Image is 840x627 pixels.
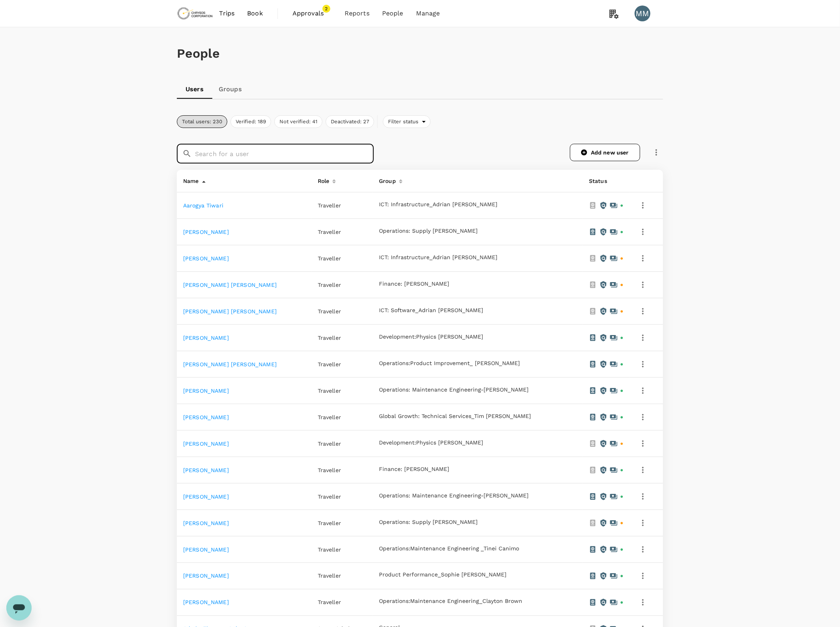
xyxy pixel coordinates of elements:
a: [PERSON_NAME] [183,467,229,473]
span: Approvals [292,9,332,18]
button: Operations:Product Improvement_ [PERSON_NAME] [379,360,520,367]
button: Finance: [PERSON_NAME] [379,281,449,287]
span: Traveller [318,467,341,473]
button: Finance: [PERSON_NAME] [379,466,449,473]
div: Name [180,173,199,186]
input: Search for a user [195,144,374,164]
button: Development:Physics [PERSON_NAME] [379,334,483,340]
a: [PERSON_NAME] [PERSON_NAME] [183,361,277,367]
a: [PERSON_NAME] [183,573,229,579]
a: [PERSON_NAME] [183,520,229,526]
span: Traveller [318,573,341,579]
a: [PERSON_NAME] [183,441,229,447]
button: ICT: Software_Adrian [PERSON_NAME] [379,307,483,314]
button: ICT: Infrastructure_Adrian [PERSON_NAME] [379,254,497,261]
button: Operations: Supply [PERSON_NAME] [379,228,478,234]
span: Trips [219,9,235,18]
a: [PERSON_NAME] [183,388,229,394]
span: Traveller [318,202,341,209]
span: Traveller [318,361,341,367]
span: Traveller [318,546,341,553]
a: Users [177,80,212,99]
span: Filter status [383,118,422,126]
span: Traveller [318,441,341,447]
a: [PERSON_NAME] [183,414,229,420]
span: Traveller [318,229,341,235]
button: Operations: Maintenance Engineering-[PERSON_NAME] [379,387,529,393]
a: Groups [212,80,248,99]
h1: People [177,46,663,61]
a: [PERSON_NAME] [183,493,229,500]
a: [PERSON_NAME] [183,229,229,235]
button: Operations:Maintenance Engineering_Clayton Brown [379,599,522,605]
span: Traveller [318,255,341,262]
span: Traveller [318,282,341,288]
button: Verified: 189 [231,115,271,128]
span: 2 [322,5,330,13]
button: Global Growth: Technical Services_Tim [PERSON_NAME] [379,413,531,420]
span: Manage [416,9,440,18]
a: Add new user [570,144,640,161]
button: Operations:Maintenance Engineering _Tinei Canimo [379,546,519,552]
button: Operations: Supply [PERSON_NAME] [379,519,478,525]
button: Product Performance_Sophie [PERSON_NAME] [379,572,506,578]
div: MM [635,6,651,21]
a: [PERSON_NAME] [183,255,229,262]
a: [PERSON_NAME] [183,546,229,553]
span: Traveller [318,414,341,420]
a: [PERSON_NAME] [PERSON_NAME] [183,308,277,314]
th: Status [583,170,630,192]
button: Development:Physics [PERSON_NAME] [379,440,483,446]
iframe: Button to launch messaging window [6,595,32,621]
span: Traveller [318,599,341,606]
span: Traveller [318,493,341,500]
button: Operations: Maintenance Engineering-[PERSON_NAME] [379,493,529,499]
span: Traveller [318,335,341,341]
button: Total users: 230 [177,115,227,128]
div: Group [376,173,396,186]
a: Aarogya Tiwari [183,202,223,209]
span: Book [247,9,263,18]
span: Traveller [318,308,341,314]
a: [PERSON_NAME] [183,599,229,606]
button: Deactivated: 27 [326,115,374,128]
span: People [382,9,403,18]
span: Traveller [318,388,341,394]
button: ICT: Infrastructure_Adrian [PERSON_NAME] [379,201,497,208]
div: Role [315,173,330,186]
div: Filter status [383,115,431,128]
a: [PERSON_NAME] [183,335,229,341]
a: [PERSON_NAME] [PERSON_NAME] [183,282,277,288]
span: Traveller [318,520,341,526]
img: Chrysos Corporation [177,5,213,22]
span: Reports [345,9,369,18]
button: Not verified: 41 [274,115,322,128]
